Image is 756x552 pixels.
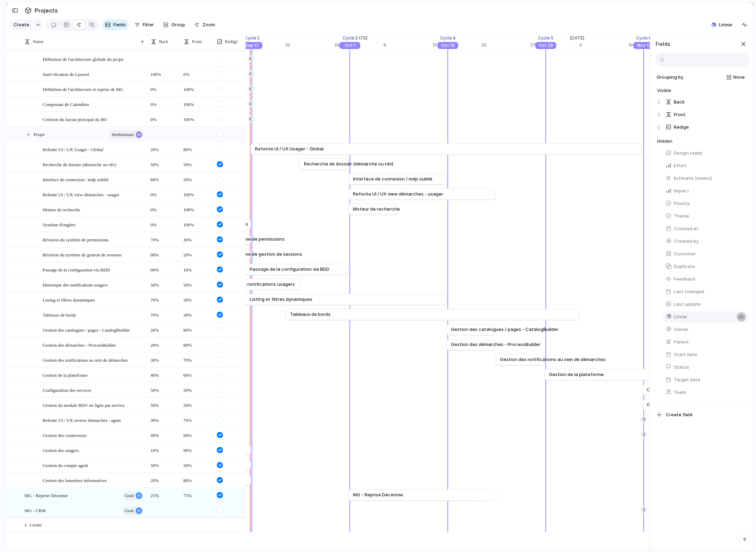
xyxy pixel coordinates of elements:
[181,248,213,259] span: 20%
[181,368,213,379] span: 60%
[549,369,687,380] a: Gestion de la plateforme
[530,42,565,48] div: 27
[565,35,588,42] span: [DATE]
[148,142,180,153] span: 20%
[43,461,88,469] span: Gestion du compte agent
[674,150,702,157] span: Design ready
[674,225,698,232] span: Created at
[181,278,213,289] span: 50%
[663,97,749,108] button: Back
[432,42,481,48] div: 13
[451,339,491,350] a: Gestion des démarches - ProcessBuilder
[24,506,46,514] span: MG - CRM
[353,191,443,198] span: Refonte UI / UX view démarches - usager
[353,176,432,183] span: Interface de connexion / mdp oublié
[181,308,213,319] span: 30%
[148,82,180,93] span: 0%
[43,281,108,289] span: Historique des notifications usagers
[148,308,180,319] span: 70%
[112,130,134,140] span: workstream
[148,233,180,243] span: 70%
[43,476,107,484] span: Gestion des bannières informatives
[674,238,699,245] span: Created by
[157,294,442,305] a: Listing et filtres dynamiques
[206,279,295,290] a: Historique des notifications usagers
[666,411,692,418] span: Create field
[159,38,169,45] span: Back
[43,446,79,454] span: Gestion des usagers
[43,431,87,439] span: Gestion des connecteurs
[255,146,324,153] span: Refonte UI / UX Usager - Global
[43,250,121,259] span: Révision du système de gestion de sessions
[663,211,749,222] button: Theme
[674,313,687,320] span: Linear
[24,491,68,499] span: MG - Reprise Décennie
[255,144,638,154] a: Refonte UI / UX Usager - Global
[635,35,653,41] div: Cycle 6
[192,38,202,45] span: Front
[290,311,331,318] span: Tableaux de bords
[353,174,442,184] a: Interface de connexion / mdp oublié
[148,353,180,364] span: 30%
[674,99,685,106] span: Back
[43,311,76,319] span: Tableaux de bords
[353,491,403,498] span: MG - Reprise Décennie
[13,518,256,532] button: Create
[148,218,180,228] span: 0%
[674,351,697,358] span: Start date
[148,473,180,484] span: 20%
[647,401,742,408] span: Gestion du module RDV en ligne par service
[383,42,432,48] div: 6
[549,371,604,378] span: Gestion de la plateforme
[657,121,749,134] div: Rédigé
[451,341,540,348] span: Gestion des démarches - ProcessBuilder
[353,206,400,213] span: Moteur de recherche
[148,97,180,108] span: 0%
[304,161,393,168] span: Recherche de dossier (démarche ou rdv)
[181,218,213,228] span: 100%
[122,491,144,500] button: goal
[663,109,749,120] button: Front
[143,21,154,28] span: Filter
[148,203,180,213] span: 0%
[181,67,213,78] span: 0%
[181,488,213,499] span: 75%
[250,296,312,303] span: Listing et filtres dynamiques
[663,286,749,297] button: Last changed
[181,398,213,409] span: 50%
[663,185,749,197] button: Impact
[653,409,751,421] button: Create field
[203,21,215,28] span: Zoom
[43,115,107,123] span: Création du layout principal du BO
[43,341,116,349] span: Gestion des démarches - ProcessBuilder
[437,42,458,49] div: Oct 15
[579,42,628,48] div: 3
[43,235,109,243] span: Révision du système de permissions
[663,374,749,385] button: Target date
[181,82,213,93] span: 100%
[663,173,749,184] button: Estimate (weeks)
[674,376,700,383] span: Target date
[628,42,677,48] div: 10
[663,160,749,171] button: Effort
[206,264,344,275] a: Passage de la configuration via BDD
[733,74,745,81] span: None
[181,323,213,334] span: 80%
[181,443,213,454] span: 90%
[148,248,180,259] span: 80%
[43,145,103,153] span: Refonte UI / UX Usager - Global
[34,130,44,138] span: Projet
[674,162,687,169] span: Effort
[206,219,246,229] a: Système d'onglets
[206,234,246,245] a: Révision du système de permissions
[206,236,285,243] span: Révision du système de permissions
[148,278,180,289] span: 50%
[43,55,123,63] span: Définition de l'architecture globale du projet
[341,35,359,41] div: Cycle 3
[148,383,180,394] span: 50%
[674,364,689,371] span: Status
[657,138,749,145] h4: Hidden
[148,157,180,168] span: 50%
[181,413,213,424] span: 70%
[439,35,457,41] div: Cycle 4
